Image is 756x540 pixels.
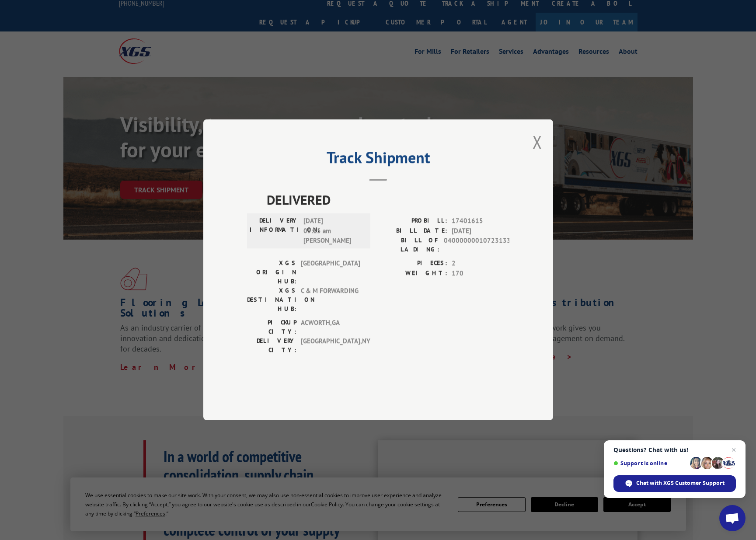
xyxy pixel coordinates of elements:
label: BILL OF LADING: [378,236,439,254]
a: Open chat [719,505,746,531]
label: PIECES: [378,259,447,269]
span: Chat with XGS Customer Support [613,475,736,492]
span: Chat with XGS Customer Support [636,479,725,487]
label: PROBILL: [378,216,447,226]
span: ACWORTH , GA [301,318,360,337]
span: 2 [452,259,509,269]
span: Support is online [613,460,687,467]
span: 170 [452,268,509,279]
label: XGS ORIGIN HUB: [247,259,296,286]
button: Close modal [533,130,542,153]
label: PICKUP CITY: [247,318,296,337]
span: [DATE] [452,226,509,236]
label: BILL DATE: [378,226,447,236]
span: [DATE] 09:15 am [PERSON_NAME] [303,216,362,246]
span: Questions? Chat with us! [613,446,736,453]
span: 04000000010723133 [444,236,509,254]
label: DELIVERY INFORMATION: [250,216,299,246]
span: [GEOGRAPHIC_DATA] , NY [301,337,360,355]
span: C & M FORWARDING [301,286,360,314]
span: [GEOGRAPHIC_DATA] [301,259,360,286]
label: DELIVERY CITY: [247,337,296,355]
label: XGS DESTINATION HUB: [247,286,296,314]
span: DELIVERED [267,190,509,210]
span: 17401615 [452,216,509,226]
label: WEIGHT: [378,268,447,279]
h2: Track Shipment [247,151,509,168]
